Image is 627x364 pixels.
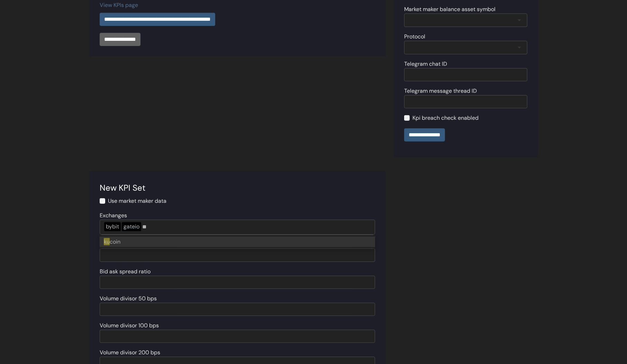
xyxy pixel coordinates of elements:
[100,348,160,357] label: Volume divisor 200 bps
[104,222,121,231] div: bybit
[122,222,141,231] div: gateio
[100,1,138,9] a: View KPIs page
[100,211,127,220] label: Exchanges
[108,197,166,205] label: Use market maker data
[100,267,151,276] label: Bid ask spread ratio
[404,5,496,13] label: Market maker balance asset symbol
[404,87,477,95] label: Telegram message thread ID
[104,238,110,245] span: ku
[100,294,157,303] label: Volume divisor 50 bps
[100,182,375,194] div: New KPI Set
[404,33,425,41] label: Protocol
[100,321,159,330] label: Volume divisor 100 bps
[412,114,479,122] label: Kpi breach check enabled
[404,60,447,68] label: Telegram chat ID
[100,237,375,247] div: coin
